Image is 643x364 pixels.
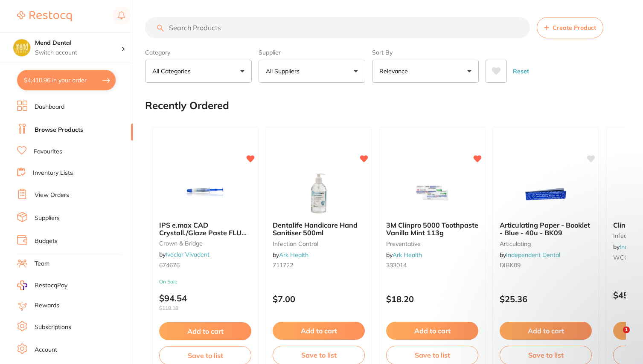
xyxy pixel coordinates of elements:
button: Add to cart [273,322,365,340]
iframe: Intercom live chat [605,326,626,347]
small: preventative [386,240,478,247]
a: View Orders [35,191,69,199]
button: Create Product [537,17,603,38]
img: Mend Dental [13,39,30,56]
p: All Suppliers [266,67,303,75]
b: 3M Clinpro 5000 Toothpaste Vanilla Mint 113g [386,221,478,237]
p: $7.00 [273,294,365,304]
a: Account [35,346,57,354]
img: 3M Clinpro 5000 Toothpaste Vanilla Mint 113g [404,172,460,214]
span: Create Product [553,24,596,31]
a: Inventory Lists [33,169,73,177]
span: by [500,251,560,259]
label: Supplier [259,49,365,56]
a: Browse Products [35,126,83,134]
a: Subscriptions [35,323,71,332]
a: Ark Health [279,251,308,259]
a: RestocqPay [17,280,67,290]
small: 674676 [159,262,251,269]
small: On Sale [159,279,251,285]
small: articulating [500,240,592,247]
small: 711722 [273,262,365,269]
a: Dashboard [35,103,64,111]
h4: Mend Dental [35,39,121,47]
small: infection control [273,240,365,247]
span: by [386,251,422,259]
p: $94.54 [159,293,251,311]
img: IPS e.max CAD Crystall./Glaze Paste FLUO 3g [177,172,233,214]
label: Sort By [372,49,479,56]
p: $18.20 [386,294,478,304]
a: Suppliers [35,214,60,222]
a: Ark Health [393,251,422,259]
small: crown & bridge [159,240,251,247]
img: Dentalife Handicare Hand Sanitiser 500ml [291,172,346,214]
span: by [273,251,308,259]
button: Add to cart [159,322,251,340]
span: $118.18 [159,305,251,311]
span: RestocqPay [35,281,67,290]
label: Category [145,49,252,56]
img: Articulating Paper - Booklet - Blue - 40u - BK09 [518,172,573,214]
a: Budgets [35,237,58,246]
b: Articulating Paper - Booklet - Blue - 40u - BK09 [500,221,592,237]
button: Relevance [372,60,479,83]
button: All Suppliers [259,60,365,83]
span: by [159,251,209,258]
a: Favourites [34,147,62,156]
p: All Categories [152,67,194,75]
img: Restocq Logo [17,11,72,21]
a: Rewards [35,301,59,310]
button: Add to cart [386,322,478,340]
a: Independent Dental [506,251,560,259]
button: All Categories [145,60,252,83]
a: Restocq Logo [17,6,72,26]
a: Ivoclar Vivadent [166,251,209,258]
input: Search Products [145,17,530,38]
p: Switch account [35,49,121,57]
button: Reset [510,60,532,83]
small: DIBK09 [500,262,592,269]
img: RestocqPay [17,280,27,290]
span: 1 [623,326,630,333]
a: Team [35,260,49,268]
small: 333014 [386,262,478,269]
b: IPS e.max CAD Crystall./Glaze Paste FLUO 3g [159,221,251,237]
h2: Recently Ordered [145,100,229,112]
iframe: Intercom notifications message [468,273,639,341]
b: Dentalife Handicare Hand Sanitiser 500ml [273,221,365,237]
button: $4,410.96 in your order [17,70,116,90]
p: Relevance [379,67,411,75]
